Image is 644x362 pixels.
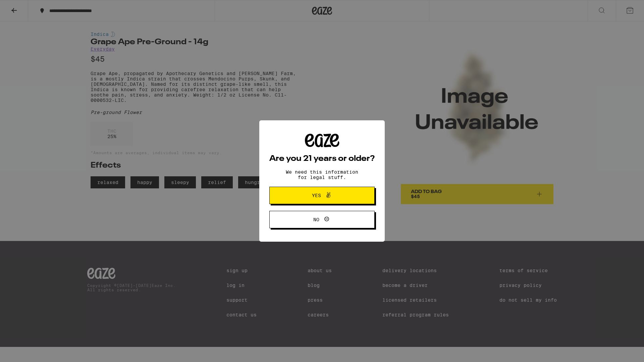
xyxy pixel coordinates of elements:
h2: Are you 21 years or older? [269,155,375,163]
span: No [313,217,319,222]
button: No [269,211,375,228]
button: Yes [269,187,375,204]
iframe: Opens a widget where you can find more information [602,342,637,359]
span: Yes [312,193,321,198]
p: We need this information for legal stuff. [280,169,364,180]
